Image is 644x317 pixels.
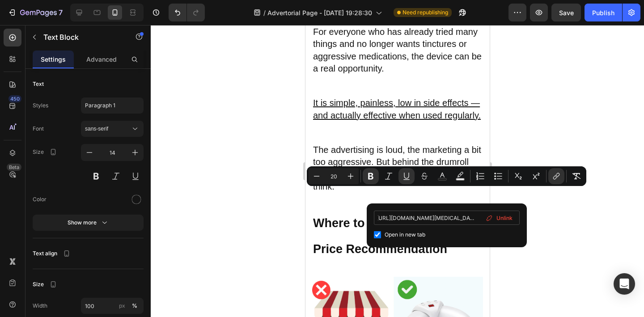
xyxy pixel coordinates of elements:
p: Size [33,280,44,288]
label: Width [33,302,47,310]
input: px% [81,298,144,314]
div: Publish [592,8,614,17]
button: sans-serif [81,121,144,137]
label: Font [33,125,44,133]
label: Size [33,148,44,156]
div: Editor contextual toolbar [307,166,586,186]
div: Beta [7,164,21,171]
div: Open Intercom Messenger [614,273,635,295]
span: Need republishing [402,8,448,17]
span: Open in new tab [385,229,425,240]
span: Save [559,9,574,17]
p: 7 [59,7,63,18]
button: Save [551,4,581,21]
span: Unlink [496,213,513,223]
div: % [132,302,137,310]
label: Color [33,195,47,203]
p: Advanced [86,55,117,64]
button: Paragraph 1 [81,97,144,114]
span: sans-serif [85,125,131,133]
span: Advertorial Page - [DATE] 19:28:30 [267,8,372,17]
button: % [117,300,127,311]
span: Styles [33,101,48,110]
div: Undo/Redo [169,4,205,21]
p: Text align [33,249,57,258]
iframe: Design area [305,25,490,317]
p: Text [33,80,44,88]
input: Paste link here [374,211,520,225]
span: / [263,8,266,17]
button: px [129,300,140,311]
button: 7 [4,4,67,21]
p: Settings [41,55,66,64]
p: Text Block [43,32,119,42]
button: Publish [585,4,622,21]
div: 450 [8,95,21,102]
div: Show more [68,218,109,227]
button: Show more [33,215,144,231]
span: Paragraph 1 [85,101,115,110]
div: px [119,302,125,310]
